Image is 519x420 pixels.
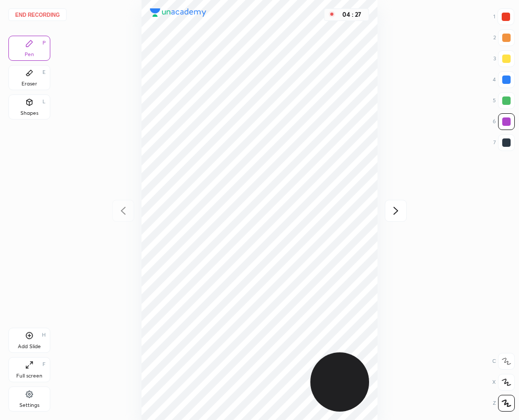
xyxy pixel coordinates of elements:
[42,40,46,46] div: P
[492,353,515,370] div: C
[8,8,67,21] button: End recording
[20,111,38,116] div: Shapes
[16,373,42,379] div: Full screen
[493,29,515,46] div: 2
[493,134,515,151] div: 7
[18,344,41,349] div: Add Slide
[339,11,364,18] div: 04 : 27
[25,52,34,57] div: Pen
[42,362,46,367] div: F
[492,374,515,391] div: X
[150,8,207,17] img: logo.38c385cc.svg
[42,99,46,104] div: L
[493,71,515,88] div: 4
[42,332,46,338] div: H
[493,92,515,109] div: 5
[19,403,39,408] div: Settings
[493,8,514,25] div: 1
[42,70,46,75] div: E
[493,113,515,130] div: 6
[493,395,515,412] div: Z
[493,50,515,67] div: 3
[21,81,37,87] div: Eraser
